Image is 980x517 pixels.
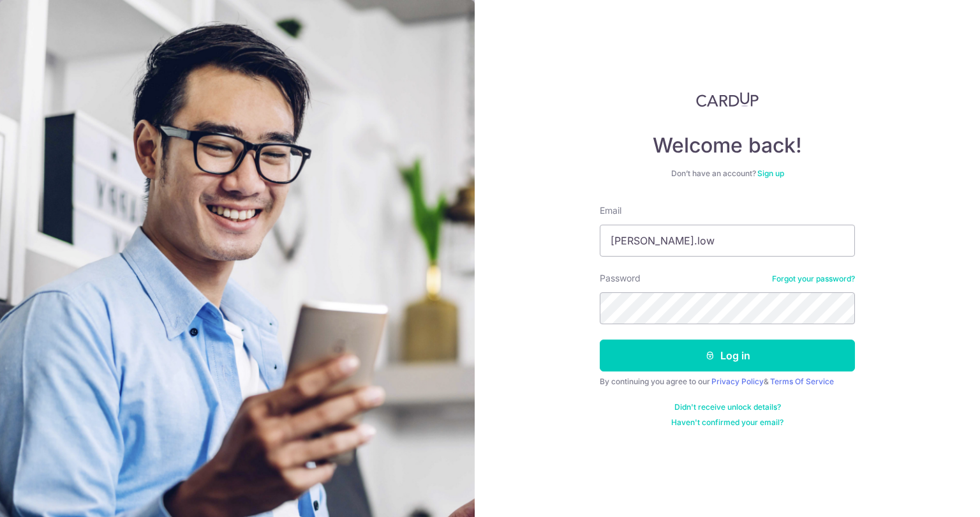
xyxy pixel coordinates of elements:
div: Don’t have an account? [600,169,855,179]
label: Email [600,204,621,217]
a: Terms Of Service [770,377,834,386]
input: Enter your Email [600,225,855,257]
label: Password [600,272,641,285]
img: CardUp Logo [696,92,759,107]
button: Log in [600,340,855,371]
a: Didn't receive unlock details? [674,402,781,412]
a: Sign up [757,169,784,178]
a: Haven't confirmed your email? [671,417,783,428]
a: Privacy Policy [711,377,764,386]
a: Forgot your password? [772,274,855,284]
div: By continuing you agree to our & [600,377,855,387]
h4: Welcome back! [600,133,855,158]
